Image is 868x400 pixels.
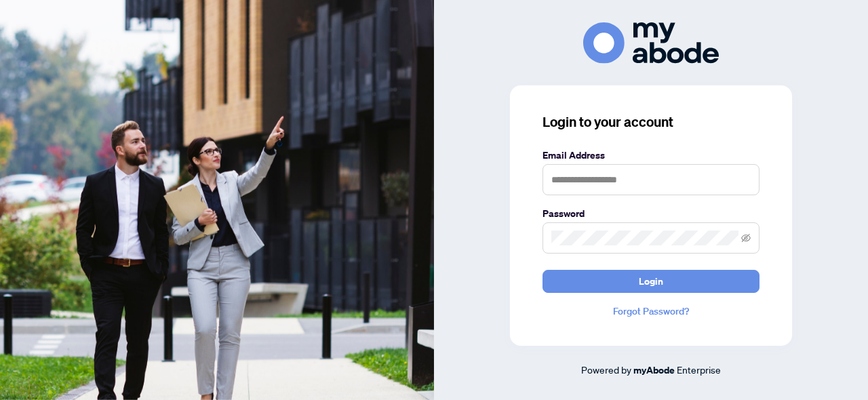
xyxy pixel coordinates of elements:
span: Powered by [581,363,631,376]
a: myAbode [633,363,675,378]
label: Password [542,206,759,221]
a: Forgot Password? [542,304,759,319]
img: ma-logo [583,22,719,64]
span: Enterprise [677,363,721,376]
label: Email Address [542,148,759,163]
h3: Login to your account [542,113,759,132]
span: eye-invisible [741,233,751,243]
button: Login [542,270,759,293]
span: Login [639,271,663,292]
